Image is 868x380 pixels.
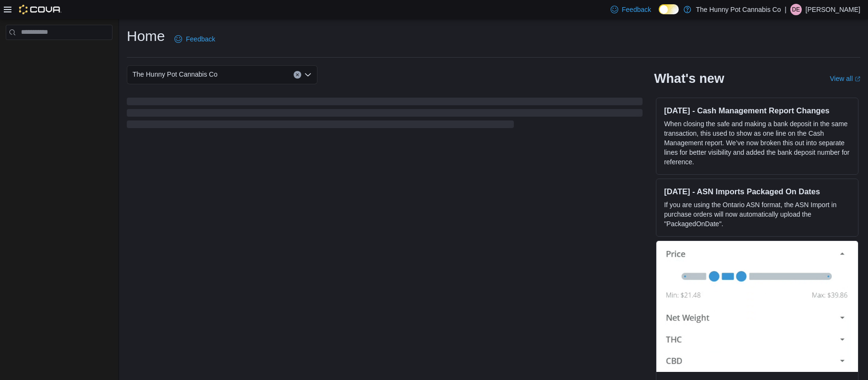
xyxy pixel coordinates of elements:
span: Dark Mode [659,14,659,15]
p: If you are using the Ontario ASN format, the ASN Import in purchase orders will now automatically... [664,200,850,229]
span: DE [792,4,800,15]
span: Feedback [186,34,215,44]
button: Open list of options [304,71,312,79]
nav: Complex example [6,42,112,65]
span: The Hunny Pot Cannabis Co [133,69,217,80]
p: [PERSON_NAME] [806,4,860,15]
div: Dakota Elliott [790,4,802,15]
input: Dark Mode [659,4,679,14]
img: Cova [19,5,61,14]
svg: External link [855,76,860,82]
p: When closing the safe and making a bank deposit in the same transaction, this used to show as one... [664,119,850,167]
button: Clear input [294,71,301,79]
a: Feedback [171,30,219,49]
span: Loading [127,100,643,130]
a: View allExternal link [830,75,860,82]
p: The Hunny Pot Cannabis Co [696,4,781,15]
p: | [785,4,786,15]
h3: [DATE] - Cash Management Report Changes [664,106,850,115]
h3: [DATE] - ASN Imports Packaged On Dates [664,187,850,196]
span: Feedback [622,5,651,14]
h2: What's new [654,71,724,86]
h1: Home [127,27,165,46]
